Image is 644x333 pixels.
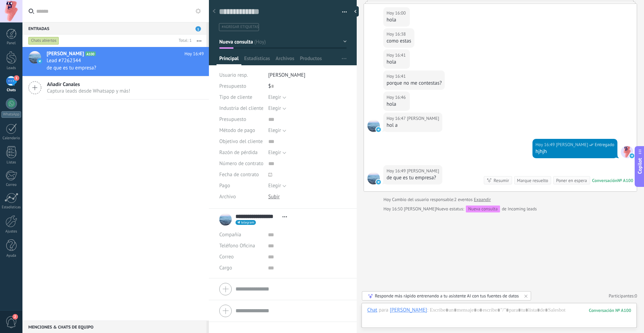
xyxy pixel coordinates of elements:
div: Hoy [383,196,392,203]
div: Total: 1 [176,37,192,44]
div: Panel [1,41,21,46]
a: avataricon[PERSON_NAME]A100Hoy 16:49Lead #7262344de que es tu empresa? [22,47,209,76]
img: telegram-sm.svg [629,153,634,158]
span: Elegir [268,182,281,189]
span: Productos [300,55,322,65]
a: Participantes:0 [609,293,637,299]
span: [PERSON_NAME] [268,72,306,78]
span: Nuevo estatus: [436,206,464,212]
div: Razón de pérdida [219,147,263,158]
div: como estas [386,38,411,45]
span: telegram [241,221,254,224]
div: Hoy 16:41 [386,52,407,59]
button: Elegir [268,147,286,158]
div: Hoy 16:49 [536,141,556,148]
div: Conversación [592,178,617,183]
span: Tipo de cliente [219,95,252,100]
span: 0 [635,293,637,299]
button: Más [192,35,206,47]
div: Marque resuelto [517,177,548,184]
div: Chats abiertos [28,37,59,45]
button: Teléfono Oficina [219,240,255,251]
div: Objetivo del cliente [219,136,263,147]
span: A100 [85,51,95,56]
div: Número de contrato [219,158,263,169]
div: Christopher Flores [390,307,427,313]
div: Nueva consulta [466,206,500,212]
div: Estadísticas [1,205,21,210]
div: Método de pago [219,125,263,136]
img: icon [37,59,42,64]
div: Hoy 16:47 [386,115,407,122]
div: Tipo de cliente [219,92,263,103]
span: Presupuesto [219,83,246,89]
span: Número de contrato [219,161,263,166]
span: Cargo [219,265,232,270]
div: Ajustes [1,229,21,234]
div: Cargo [219,263,263,274]
div: hjhjh [536,148,614,155]
div: porque no me contestas? [386,80,442,87]
img: telegram-sm.svg [376,180,381,184]
div: Archivo [219,191,263,202]
span: Estadísticas [244,55,270,65]
span: Usuario resp. [219,72,248,78]
span: chistopher flores (Oficina de Venta) [556,141,588,148]
span: : [427,307,428,314]
div: WhatsApp [1,111,21,118]
div: Compañía [219,229,263,240]
div: Usuario resp. [219,70,263,81]
div: Responde más rápido entrenando a tu asistente AI con tus fuentes de datos [375,293,519,299]
span: #agregar etiquetas [222,25,259,29]
button: Correo [219,251,234,263]
div: Poner en espera [556,177,587,184]
span: Entregado [595,141,614,148]
div: Entradas [22,22,206,35]
div: Hoy 16:00 [386,10,407,17]
span: Elegir [268,94,281,101]
span: chistopher flores [621,146,633,158]
span: 2 [12,314,18,320]
span: Presupuesto [219,117,246,122]
span: Copilot [636,158,643,174]
span: Christopher Flores [367,172,380,184]
div: hola [386,101,407,108]
div: Presupuesto [219,81,263,92]
span: Christopher Flores [407,115,439,122]
span: Hoy 16:49 [184,50,204,57]
div: Resumir [493,177,509,184]
div: Ayuda [1,254,21,258]
span: Christopher Flores [367,120,380,132]
span: 2 eventos [454,196,472,203]
span: para [379,307,388,314]
div: de Incoming leads [436,206,537,212]
div: Leads [1,66,21,70]
div: Chats [1,88,21,93]
div: de que es tu empresa? [386,174,439,181]
div: Fecha de contrato [219,169,263,180]
span: Añadir Canales [47,81,130,88]
div: Cambio del usuario responsable: [383,196,491,203]
div: hol a [386,122,439,129]
div: Hoy 16:50 [383,206,404,212]
span: Industria del cliente [219,106,263,111]
span: Archivo [219,194,236,199]
span: Correo [219,254,234,260]
a: Expandir [474,196,491,203]
div: Calendario [1,136,21,141]
span: Método de pago [219,128,255,133]
span: de que es tu empresa? [47,65,96,71]
div: Industria del cliente [219,103,263,114]
span: Principal [219,55,239,65]
img: telegram-sm.svg [376,127,381,132]
span: 1 [195,26,201,31]
div: Hoy 16:38 [386,31,407,38]
div: Pago [219,180,263,191]
div: Hoy 16:41 [386,73,407,80]
div: Hoy 16:49 [386,168,407,174]
div: hola [386,59,407,66]
span: chistopher flores [404,206,436,212]
span: Fecha de contrato [219,172,259,177]
span: Lead #7262344 [47,57,81,64]
span: Teléfono Oficina [219,242,255,249]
